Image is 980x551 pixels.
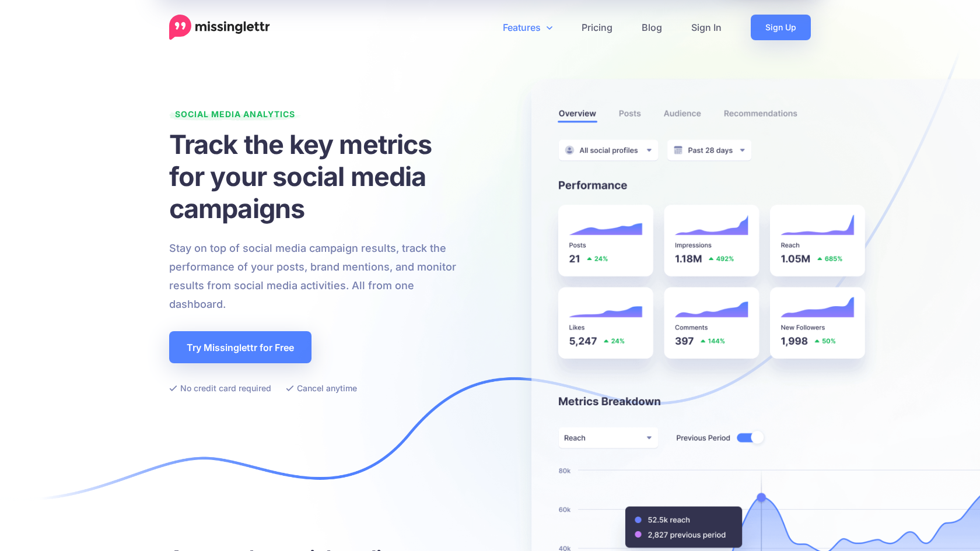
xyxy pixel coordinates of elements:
[567,15,627,40] a: Pricing
[677,15,736,40] a: Sign In
[488,15,567,40] a: Features
[751,15,811,40] a: Sign Up
[169,15,270,40] a: Home
[627,15,677,40] a: Blog
[169,381,271,395] li: No credit card required
[169,128,470,224] h1: Track the key metrics for your social media campaigns
[169,109,301,125] span: Social Media Analytics
[169,239,470,314] p: Stay on top of social media campaign results, track the performance of your posts, brand mentions...
[169,331,311,363] a: Try Missinglettr for Free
